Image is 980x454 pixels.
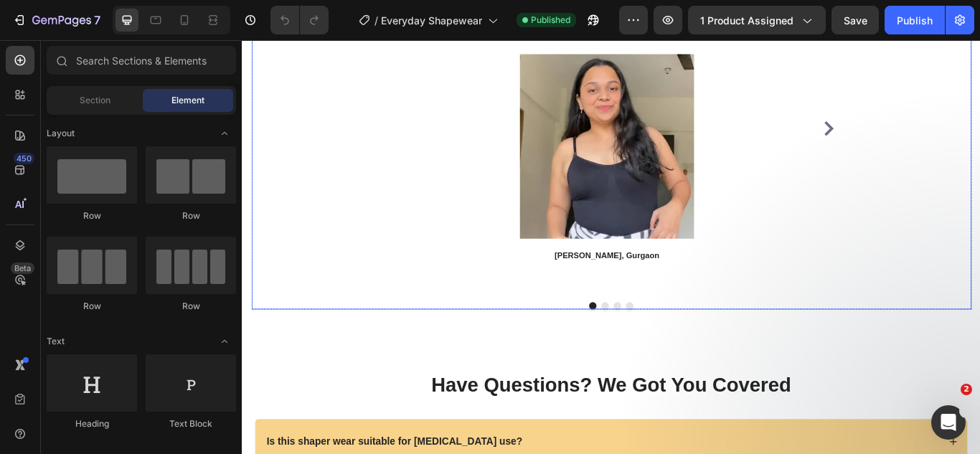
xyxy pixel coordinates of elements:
button: 7 [6,6,107,34]
span: Element [171,94,204,107]
button: Dot [448,306,456,314]
span: Everyday Shapewear [381,13,482,28]
div: Undo/Redo [270,6,329,34]
button: Dot [405,306,413,314]
iframe: Intercom live chat [931,405,966,440]
div: Text Block [146,417,236,430]
span: 2 [961,384,972,395]
span: / [374,13,378,28]
span: Save [844,14,867,27]
span: Layout [47,127,75,140]
span: Toggle open [213,330,236,353]
button: Save [831,6,879,34]
div: Heading [47,417,137,430]
span: 1 product assigned [700,13,793,28]
div: Row [146,300,236,313]
span: Text [47,335,65,348]
button: Dot [433,306,442,314]
span: Section [80,94,110,107]
span: Published [531,14,570,27]
input: Search Sections & Elements [47,46,236,75]
strong: Have Questions? We Got You Covered [220,389,640,415]
button: Carousel Next Arrow [672,92,695,115]
iframe: Design area [242,40,980,454]
div: Publish [897,13,933,28]
button: 1 product assigned [688,6,826,34]
span: Toggle open [213,122,236,145]
div: Beta [11,263,34,274]
div: 450 [14,153,34,164]
div: Row [146,209,236,222]
div: Row [47,300,137,313]
p: 7 [94,11,100,29]
button: Publish [885,6,945,34]
button: Dot [419,306,428,314]
div: Row [47,209,137,222]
